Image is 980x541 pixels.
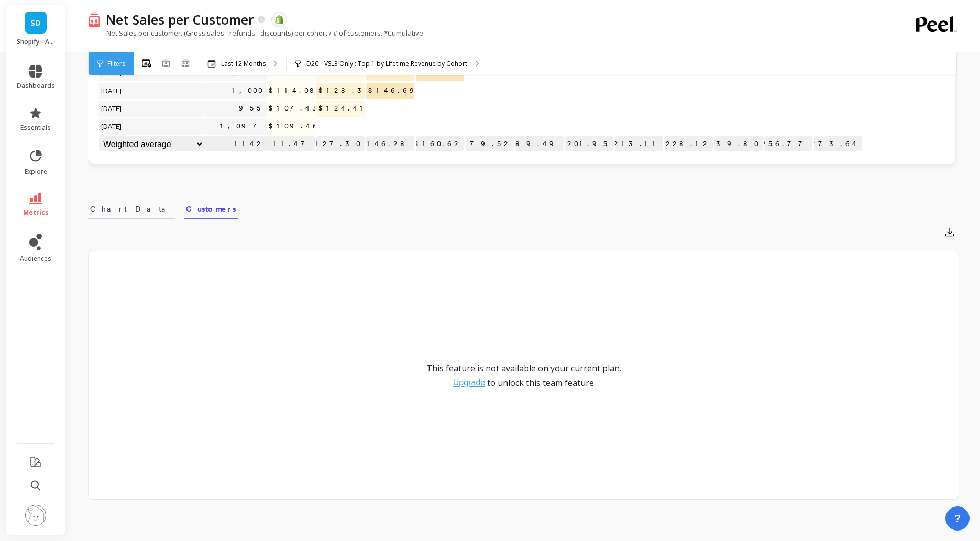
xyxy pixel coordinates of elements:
a: 1,000 [229,83,267,98]
img: api.shopify.svg [274,15,284,24]
span: to unlock this team feature [487,377,594,389]
nav: Tabs [88,195,959,219]
p: $127.30 [316,136,365,152]
span: metrics [23,208,49,217]
span: $114.08 [267,83,324,98]
p: Net Sales per customer. (Gross sales - refunds - discounts) per cohort / # of customers. *Cumulative [88,28,423,38]
p: $256.77 [764,136,812,152]
p: Last 12 Months [221,60,266,68]
p: 1142 [204,136,267,152]
span: $146.69 [366,83,424,98]
span: [DATE] [99,118,125,134]
span: $128.32 [316,83,378,98]
span: Customers [186,204,236,214]
a: 955 [237,101,267,116]
span: Filters [107,60,125,68]
p: $213.11 [615,136,663,152]
p: $160.62 [416,136,464,152]
p: D2C - VSL3 Only : Top 1 by Lifetime Revenue by Cohort [306,60,467,68]
span: $124.41 [316,101,371,116]
img: header icon [88,12,101,27]
span: explore [25,168,47,176]
p: $201.95 [565,136,613,152]
span: dashboards [17,82,55,90]
span: $107.43 [267,101,326,116]
p: Net Sales per Customer [106,10,254,28]
span: audiences [20,255,51,263]
p: $273.64 [814,136,862,152]
button: Upgrade [453,377,485,389]
span: Chart Data [90,204,173,214]
p: $228.12 [665,136,713,152]
p: $146.28 [366,136,414,152]
p: $189.49 [515,136,564,152]
button: ? [945,506,970,531]
span: essentials [20,124,51,132]
p: Shopify - All Data [17,38,55,46]
p: $179.52 [466,136,514,152]
span: [DATE] [99,101,125,116]
p: $111.47 [267,136,315,152]
span: $109.46 [267,118,323,134]
span: SD [30,17,41,29]
p: This feature is not available on your current plan. [426,362,621,374]
span: ? [954,511,961,526]
span: [DATE] [99,83,125,98]
a: 1,097 [218,118,267,134]
img: profile picture [25,505,46,526]
p: $239.80 [714,136,763,152]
